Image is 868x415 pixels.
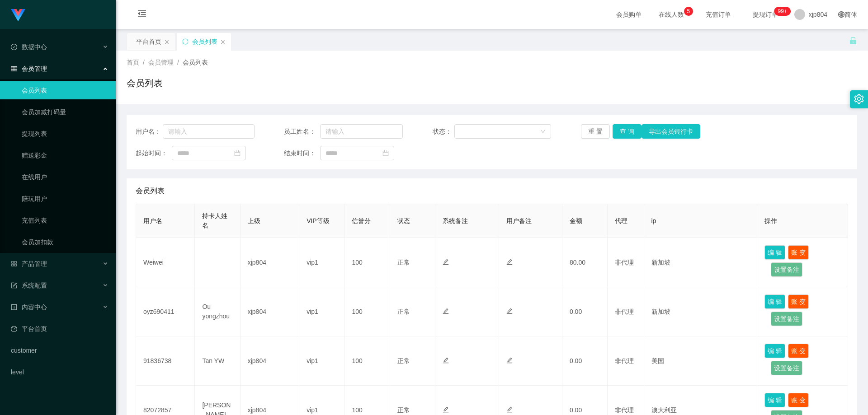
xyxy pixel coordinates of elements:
span: 系统配置 [11,282,47,289]
span: VIP等级 [307,217,330,224]
button: 账 变 [788,294,809,309]
span: 上级 [248,217,260,224]
span: 正常 [397,259,410,266]
div: 平台首页 [136,33,161,50]
button: 编 辑 [764,245,785,260]
button: 账 变 [788,245,809,260]
td: xjp804 [241,238,299,287]
a: 赠送彩金 [22,146,108,164]
i: 图标: form [11,282,17,289]
button: 账 变 [788,344,809,358]
td: 100 [344,336,390,386]
sup: 5 [684,7,693,16]
td: 80.00 [562,238,608,287]
span: / [143,59,145,66]
span: 正常 [397,357,410,364]
span: 会员管理 [148,59,174,66]
td: 100 [344,287,390,336]
span: 非代理 [615,259,634,266]
td: Ou yongzhou [195,287,240,336]
span: 正常 [397,406,410,414]
i: 图标: menu-fold [127,0,157,29]
a: 充值列表 [22,211,108,229]
span: 代理 [615,217,627,224]
span: 用户名： [136,127,163,136]
td: 新加坡 [644,238,758,287]
button: 重 置 [581,124,610,139]
span: 内容中心 [11,303,47,311]
button: 编 辑 [764,294,785,309]
a: 会员列表 [22,81,108,99]
p: 5 [687,7,690,16]
td: vip1 [299,238,344,287]
button: 设置备注 [771,361,802,375]
img: logo.9652507e.png [11,9,25,22]
span: / [177,59,179,66]
a: level [11,363,108,381]
i: 图标: edit [506,259,513,265]
td: xjp804 [241,287,299,336]
i: 图标: down [540,129,546,135]
td: vip1 [299,336,344,386]
span: 充值订单 [701,11,736,18]
span: 信誉分 [352,217,371,224]
i: 图标: edit [443,308,449,314]
td: 91836738 [136,336,195,386]
i: 图标: unlock [849,37,857,45]
i: 图标: edit [506,308,513,314]
span: 非代理 [615,406,634,414]
button: 设置备注 [771,262,802,277]
span: 非代理 [615,308,634,315]
button: 账 变 [788,393,809,407]
a: 陪玩用户 [22,190,108,208]
td: 新加坡 [644,287,758,336]
i: 图标: setting [854,94,864,104]
span: 正常 [397,308,410,315]
span: 产品管理 [11,260,47,267]
a: customer [11,341,108,359]
span: 用户备注 [506,217,532,224]
a: 会员加减打码量 [22,103,108,121]
span: 首页 [127,59,139,66]
button: 查 询 [613,124,642,139]
i: 图标: calendar [382,150,389,156]
td: vip1 [299,287,344,336]
a: 在线用户 [22,168,108,186]
a: 提现列表 [22,125,108,143]
span: 提现订单 [748,11,783,18]
td: Weiwei [136,238,195,287]
button: 导出会员银行卡 [642,124,700,139]
a: 会员加扣款 [22,233,108,251]
span: 在线人数 [654,11,689,18]
i: 图标: sync [182,38,189,45]
input: 请输入 [320,124,403,139]
td: xjp804 [241,336,299,386]
td: 100 [344,238,390,287]
i: 图标: edit [443,259,449,265]
i: 图标: table [11,65,17,72]
td: oyz690411 [136,287,195,336]
span: 结束时间： [284,149,320,158]
span: ip [651,217,656,224]
td: 0.00 [562,287,608,336]
td: 0.00 [562,336,608,386]
h1: 会员列表 [127,76,163,90]
span: 起始时间： [136,149,172,158]
i: 图标: edit [443,406,449,413]
i: 图标: appstore-o [11,261,17,267]
span: 系统备注 [443,217,468,224]
sup: 258 [774,7,791,16]
span: 会员列表 [183,59,208,66]
button: 编 辑 [764,344,785,358]
td: 美国 [644,336,758,386]
div: 会员列表 [192,33,217,50]
i: 图标: edit [443,357,449,364]
span: 操作 [764,217,777,224]
i: 图标: profile [11,304,17,310]
span: 非代理 [615,357,634,364]
span: 数据中心 [11,43,47,51]
button: 设置备注 [771,312,802,326]
span: 状态： [433,127,455,136]
i: 图标: global [838,11,844,18]
span: 会员列表 [136,186,165,196]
